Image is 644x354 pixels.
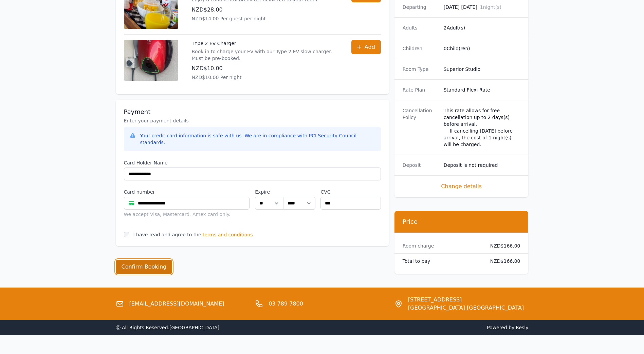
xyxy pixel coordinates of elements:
a: [EMAIL_ADDRESS][DOMAIN_NAME] [129,300,224,308]
span: terms and conditions [203,231,253,238]
span: Powered by [325,324,529,331]
p: NZD$10.00 [192,64,338,73]
dt: Children [403,45,438,52]
span: Add [365,43,375,51]
dd: NZD$166.00 [485,258,520,264]
dt: Adults [403,24,438,31]
h3: Price [403,218,520,226]
dt: Room Type [403,66,438,73]
a: Resly [516,325,528,330]
p: Enter your payment details [124,117,381,124]
a: 03 789 7800 [269,300,303,308]
h3: Payment [124,108,381,116]
span: ⓒ All Rights Reserved. [GEOGRAPHIC_DATA] [116,325,220,330]
dd: 0 Child(ren) [444,45,520,52]
div: We accept Visa, Mastercard, Amex card only. [124,211,250,218]
dd: Deposit is not required [444,162,520,169]
dd: 2 Adult(s) [444,24,520,31]
label: Card number [124,189,250,195]
label: . [283,189,315,195]
dt: Cancellation Policy [403,107,438,148]
dd: [DATE] [DATE] [444,4,520,11]
dt: Rate Plan [403,86,438,93]
dd: Superior Studio [444,66,520,73]
label: CVC [320,189,381,195]
p: NZD$14.00 Per guest per night [192,15,319,22]
span: [GEOGRAPHIC_DATA] [GEOGRAPHIC_DATA] [408,304,524,312]
button: Add [351,40,381,54]
p: TYpe 2 EV Charger [192,40,338,47]
dd: Standard Flexi Rate [444,86,520,93]
div: This rate allows for free cancellation up to 2 days(s) before arrival. If cancelling [DATE] befor... [444,107,520,148]
label: Expire [255,189,283,195]
button: Confirm Booking [116,260,172,274]
span: [STREET_ADDRESS] [408,296,524,304]
label: I have read and agree to the [133,232,201,237]
dt: Room charge [403,242,479,249]
span: 1 night(s) [480,4,501,10]
p: Book in to charge your EV with our Type 2 EV slow charger. Must be pre-booked. [192,48,338,62]
dt: Deposit [403,162,438,169]
dd: NZD$166.00 [485,242,520,249]
label: Card Holder Name [124,159,381,166]
p: NZD$28.00 [192,6,319,14]
p: NZD$10.00 Per night [192,74,338,81]
dt: Departing [403,4,438,11]
div: Your credit card information is safe with us. We are in compliance with PCI Security Council stan... [140,132,375,146]
span: Change details [403,182,520,191]
dt: Total to pay [403,258,479,264]
img: TYpe 2 EV Charger [124,40,178,81]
